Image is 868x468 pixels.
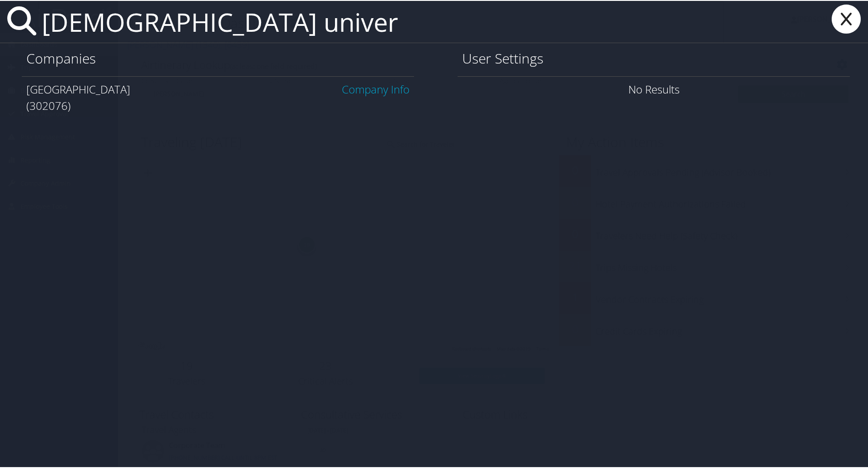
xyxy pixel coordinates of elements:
[458,75,850,101] div: No Results
[342,81,409,96] a: Company Info
[26,48,409,67] h1: Companies
[462,48,845,67] h1: User Settings
[26,81,130,96] span: [GEOGRAPHIC_DATA]
[26,97,409,113] div: (302076)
